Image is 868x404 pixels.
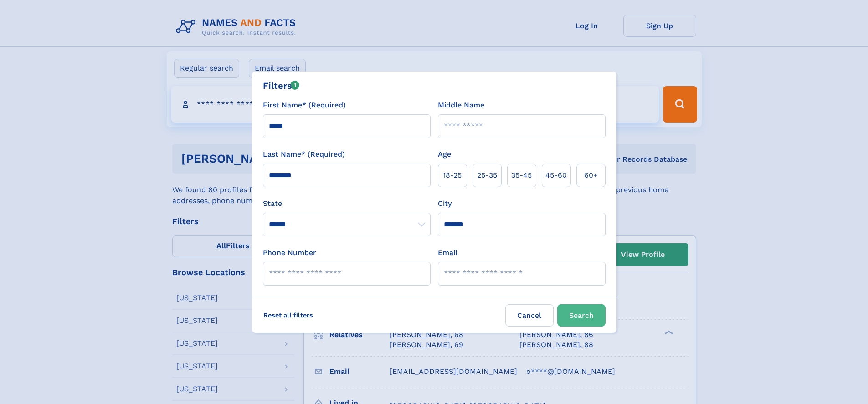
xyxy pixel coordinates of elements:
[477,170,497,181] span: 25‑35
[263,79,300,92] div: Filters
[438,198,452,209] label: City
[443,170,462,181] span: 18‑25
[438,149,451,160] label: Age
[505,304,554,327] label: Cancel
[545,170,567,181] span: 45‑60
[263,100,346,111] label: First Name* (Required)
[557,304,606,327] button: Search
[438,247,457,258] label: Email
[263,247,316,258] label: Phone Number
[257,304,319,326] label: Reset all filters
[438,100,484,111] label: Middle Name
[263,198,431,209] label: State
[511,170,532,181] span: 35‑45
[263,149,345,160] label: Last Name* (Required)
[584,170,598,181] span: 60+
